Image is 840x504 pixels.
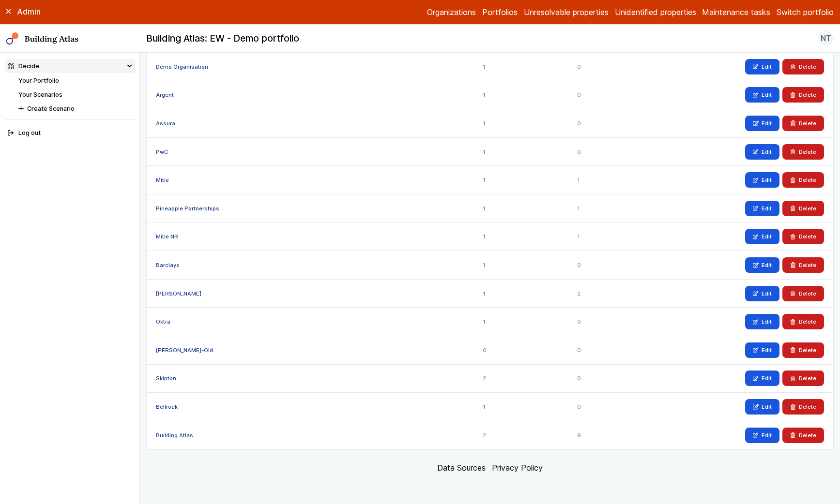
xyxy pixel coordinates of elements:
[702,6,770,18] a: Maintenance tasks
[567,308,636,336] div: 0
[782,116,824,131] button: Delete
[473,109,567,138] div: 1
[782,428,824,443] button: Delete
[567,279,636,308] div: 2
[156,262,180,268] a: Barclays
[782,87,824,103] button: Delete
[156,205,219,212] a: Pineapple Partnerships
[18,77,59,84] a: Your Portfolio
[156,177,169,183] a: Mitie
[782,201,824,216] button: Delete
[156,148,168,155] a: PwC
[745,144,779,160] a: Edit
[473,222,567,251] div: 1
[782,399,824,415] button: Delete
[156,375,176,382] a: Skipton
[156,233,178,240] a: Mitie NR
[567,336,636,365] div: 0
[473,279,567,308] div: 1
[567,166,636,194] div: 1
[782,314,824,329] button: Delete
[615,6,696,18] a: Unidentified properties
[567,364,636,393] div: 0
[745,59,779,74] a: Edit
[473,53,567,81] div: 1
[745,428,779,443] a: Edit
[745,229,779,244] a: Edit
[567,137,636,166] div: 0
[567,81,636,109] div: 0
[15,102,135,116] button: Create Scenario
[156,347,213,354] a: [PERSON_NAME]-Old
[745,286,779,301] a: Edit
[437,463,486,473] a: Data Sources
[473,393,567,421] div: 1
[156,120,175,127] a: Assura
[567,421,636,449] div: 9
[18,91,62,98] a: Your Scenarios
[745,116,779,131] a: Edit
[567,393,636,421] div: 0
[782,59,824,74] button: Delete
[567,109,636,138] div: 0
[745,172,779,188] a: Edit
[745,314,779,329] a: Edit
[156,318,170,325] a: Oktra
[473,421,567,449] div: 2
[473,336,567,365] div: 0
[473,137,567,166] div: 1
[782,342,824,358] button: Delete
[473,251,567,280] div: 1
[492,463,543,473] a: Privacy Policy
[821,32,831,44] span: NT
[745,371,779,386] a: Edit
[745,399,779,415] a: Edit
[473,308,567,336] div: 1
[8,61,39,71] div: Decide
[745,201,779,216] a: Edit
[567,251,636,280] div: 0
[524,6,609,18] a: Unresolvable properties
[473,364,567,393] div: 2
[473,166,567,194] div: 1
[156,91,174,98] a: Argent
[473,81,567,109] div: 1
[782,229,824,244] button: Delete
[782,172,824,188] button: Delete
[567,222,636,251] div: 1
[782,371,824,386] button: Delete
[782,286,824,301] button: Delete
[482,6,518,18] a: Portfolios
[567,53,636,81] div: 0
[156,290,201,297] a: [PERSON_NAME]
[745,257,779,273] a: Edit
[567,194,636,223] div: 1
[5,59,135,73] summary: Decide
[146,32,299,45] h2: Building Atlas: EW - Demo portfolio
[156,403,178,410] a: Bellrock
[156,432,193,439] a: Building Atlas
[782,257,824,273] button: Delete
[6,32,19,45] img: main-0bbd2752.svg
[782,144,824,160] button: Delete
[156,63,208,70] a: Demo Organisation
[5,126,135,140] button: Log out
[745,342,779,358] a: Edit
[427,6,476,18] a: Organizations
[473,194,567,223] div: 1
[818,30,834,46] button: NT
[777,6,834,18] button: Switch portfolio
[745,87,779,103] a: Edit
